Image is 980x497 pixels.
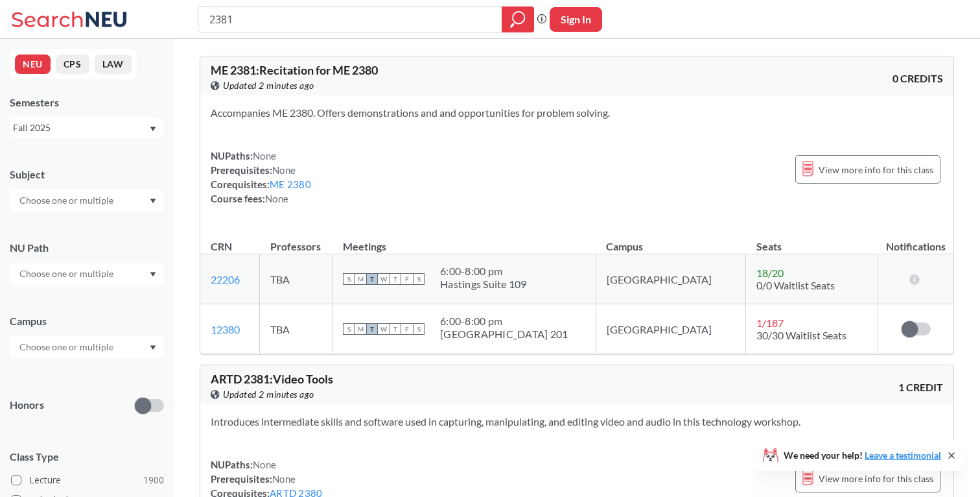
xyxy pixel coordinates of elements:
svg: magnifying glass [510,10,526,29]
label: Lecture [11,472,164,489]
span: 30/30 Waitlist Seats [756,329,846,341]
div: 6:00 - 8:00 pm [440,315,568,328]
span: Class Type [10,450,164,464]
div: Hastings Suite 109 [440,278,527,291]
div: [GEOGRAPHIC_DATA] 201 [440,328,568,341]
div: 6:00 - 8:00 pm [440,265,527,278]
div: CRN [211,239,232,254]
span: View more info for this class [819,162,933,178]
button: NEU [15,55,51,74]
input: Choose one or multiple [13,193,122,208]
div: Campus [10,314,164,328]
span: S [343,273,355,285]
span: W [378,273,390,285]
td: [GEOGRAPHIC_DATA] [596,254,745,304]
svg: Dropdown arrow [150,272,156,277]
span: 1900 [143,473,164,487]
input: Choose one or multiple [13,266,122,282]
a: 22206 [211,273,240,285]
span: M [355,323,366,335]
span: F [401,273,413,285]
div: Dropdown arrow [10,263,164,285]
input: Choose one or multiple [13,339,122,355]
a: ME 2380 [270,178,311,190]
span: F [401,323,413,335]
svg: Dropdown arrow [150,199,156,204]
span: None [265,193,288,204]
th: Campus [596,226,745,254]
span: ARTD 2381 : Video Tools [211,372,333,386]
svg: Dropdown arrow [150,127,156,132]
button: LAW [95,55,132,74]
span: Updated 2 minutes ago [223,387,314,402]
span: Updated 2 minutes ago [223,79,314,93]
div: Dropdown arrow [10,189,164,212]
a: Leave a testimonial [865,450,941,461]
section: Accompanies ME 2380. Offers demonstrations and and opportunities for problem solving. [211,106,943,120]
span: None [253,459,276,470]
span: S [413,323,425,335]
th: Meetings [332,226,596,254]
span: T [390,323,401,335]
div: Semesters [10,95,164,110]
th: Seats [746,226,878,254]
th: Notifications [878,226,953,254]
div: NU Path [10,241,164,255]
span: 0 CREDITS [892,71,943,86]
div: Dropdown arrow [10,336,164,358]
svg: Dropdown arrow [150,345,156,350]
span: 18 / 20 [756,267,784,279]
span: View more info for this class [819,470,933,487]
span: 0/0 Waitlist Seats [756,279,835,291]
a: 12380 [211,323,240,335]
div: Subject [10,167,164,182]
th: Professors [260,226,332,254]
button: CPS [56,55,89,74]
td: TBA [260,304,332,354]
input: Class, professor, course number, "phrase" [208,8,493,30]
td: [GEOGRAPHIC_DATA] [596,304,745,354]
span: M [355,273,366,285]
span: T [366,273,378,285]
span: None [272,473,296,485]
td: TBA [260,254,332,304]
span: None [272,164,296,176]
span: We need your help! [784,451,941,460]
div: Fall 2025Dropdown arrow [10,117,164,138]
span: T [390,273,401,285]
section: Introduces intermediate skills and software used in capturing, manipulating, and editing video an... [211,415,943,429]
div: NUPaths: Prerequisites: Corequisites: Course fees: [211,149,311,206]
span: S [343,323,355,335]
span: T [366,323,378,335]
span: S [413,273,425,285]
span: ME 2381 : Recitation for ME 2380 [211,63,378,77]
div: magnifying glass [502,6,534,32]
div: Fall 2025 [13,121,148,135]
button: Sign In [550,7,602,32]
span: None [253,150,276,162]
span: 1 CREDIT [898,380,943,394]
span: W [378,323,390,335]
p: Honors [10,398,44,413]
span: 1 / 187 [756,317,784,329]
